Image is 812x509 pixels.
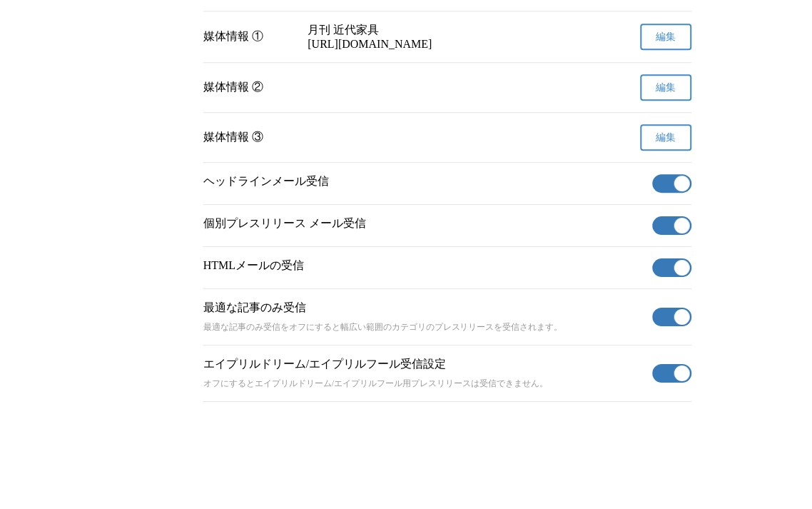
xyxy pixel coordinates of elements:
[203,357,647,372] p: エイプリルドリーム/エイプリルフール受信設定
[656,81,676,94] span: 編集
[656,31,676,44] span: 編集
[641,24,692,50] button: 編集
[203,321,647,333] p: 最適な記事のみ受信をオフにすると幅広い範囲のカテゴリのプレスリリースを受信されます。
[203,80,297,95] div: 媒体情報 ②
[203,301,647,316] p: 最適な記事のみ受信
[203,258,647,273] p: HTMLメールの受信
[203,174,647,189] p: ヘッドラインメール受信
[203,378,647,390] p: オフにするとエイプリルドリーム/エイプリルフール用プレスリリースは受信できません。
[203,216,647,231] p: 個別プレスリリース メール受信
[641,74,692,101] button: 編集
[641,124,692,151] button: 編集
[203,130,297,145] div: 媒体情報 ③
[203,29,297,44] div: 媒体情報 ①
[308,23,588,51] p: 月刊 近代家具 [URL][DOMAIN_NAME]
[656,131,676,144] span: 編集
